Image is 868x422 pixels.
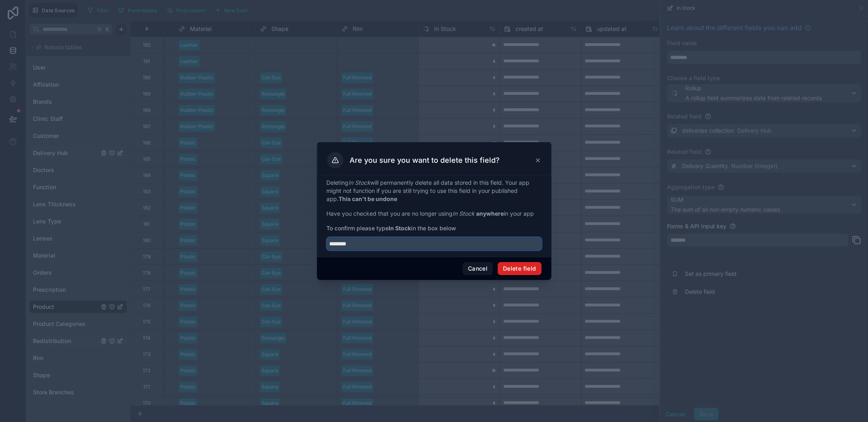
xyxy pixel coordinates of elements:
[327,179,542,203] p: Deleting will permanently delete all data stored in this field. Your app might not function if yo...
[327,210,542,218] p: Have you checked that you are no longer using in your app
[477,210,504,217] strong: anywhere
[463,262,493,275] button: Cancel
[327,224,542,232] span: To confirm please type in the box below
[350,155,500,165] h3: Are you sure you want to delete this field?
[349,179,371,186] em: In Stock
[389,225,411,232] strong: In Stock
[339,195,398,202] strong: This can't be undone
[498,262,541,275] button: Delete field
[453,210,475,217] em: In Stock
